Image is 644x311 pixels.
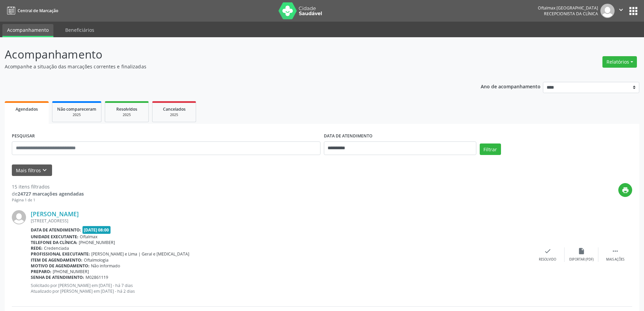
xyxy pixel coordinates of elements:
[18,191,84,197] strong: 24727 marcações agendadas
[41,166,48,174] i: keyboard_arrow_down
[31,227,81,233] b: Data de atendimento:
[86,274,108,280] span: M02861119
[578,247,585,255] i: insert_drive_file
[544,247,551,255] i: check
[31,234,78,240] b: Unidade executante:
[538,5,598,11] div: Oftalmax [GEOGRAPHIC_DATA]
[31,218,531,224] div: [STREET_ADDRESS]
[57,106,96,112] span: Não compareceram
[84,257,109,263] span: Oftalmologia
[617,6,625,14] i: 
[79,240,115,245] span: [PHONE_NUMBER]
[5,63,449,70] p: Acompanhe a situação das marcações correntes e finalizadas
[12,183,84,190] div: 15 itens filtrados
[12,164,52,176] button: Mais filtroskeyboard_arrow_down
[12,197,84,203] div: Página 1 de 1
[569,257,594,262] div: Exportar (PDF)
[82,226,111,234] span: [DATE] 08:00
[57,112,96,117] div: 2025
[31,263,90,269] b: Motivo de agendamento:
[600,4,615,18] img: img
[5,5,58,16] a: Central de Marcação
[539,257,556,262] div: Resolvido
[12,190,84,197] div: de
[2,24,53,37] a: Acompanhamento
[157,112,191,117] div: 2025
[480,143,501,155] button: Filtrar
[31,210,79,218] a: [PERSON_NAME]
[91,251,189,257] span: [PERSON_NAME] e Lima | Geral e [MEDICAL_DATA]
[31,257,82,263] b: Item de agendamento:
[615,4,627,18] button: 
[324,131,373,141] label: DATA DE ATENDIMENTO
[18,8,58,14] span: Central de Marcação
[31,245,43,251] b: Rede:
[12,131,35,141] label: PESQUISAR
[44,245,69,251] span: Credenciada
[163,106,186,112] span: Cancelados
[12,210,26,224] img: img
[110,112,144,117] div: 2025
[91,263,120,269] span: Não informado
[61,24,99,36] a: Beneficiários
[622,186,629,194] i: print
[602,56,637,68] button: Relatórios
[5,46,449,63] p: Acompanhamento
[53,269,89,274] span: [PHONE_NUMBER]
[31,283,531,294] p: Solicitado por [PERSON_NAME] em [DATE] - há 7 dias Atualizado por [PERSON_NAME] em [DATE] - há 2 ...
[627,5,639,17] button: apps
[16,106,38,112] span: Agendados
[544,11,598,17] span: Recepcionista da clínica
[31,251,90,257] b: Profissional executante:
[31,274,84,280] b: Senha de atendimento:
[116,106,137,112] span: Resolvidos
[606,257,624,262] div: Mais ações
[80,234,97,240] span: Oftalmax
[481,82,541,90] p: Ano de acompanhamento
[31,269,51,274] b: Preparo:
[612,247,619,255] i: 
[31,240,77,245] b: Telefone da clínica:
[618,183,632,197] button: print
